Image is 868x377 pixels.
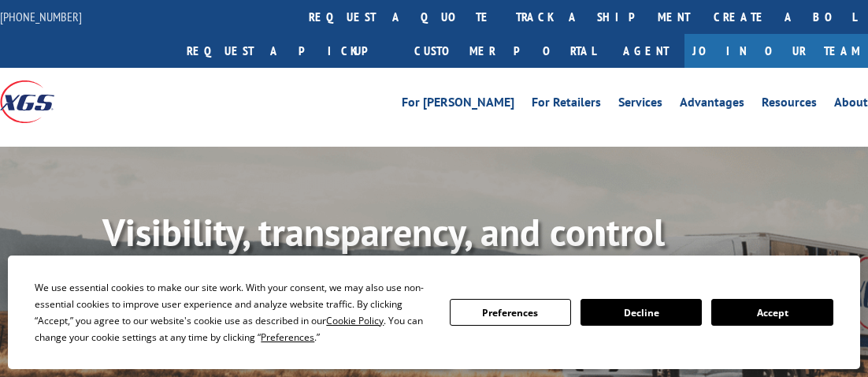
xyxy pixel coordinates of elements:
[326,314,384,327] span: Cookie Policy
[8,256,860,369] div: Cookie Consent Prompt
[834,96,868,114] a: About
[402,34,607,68] a: Customer Portal
[680,96,744,114] a: Advantages
[261,330,314,344] span: Preferences
[607,34,684,68] a: Agent
[581,299,702,326] button: Decline
[450,299,571,326] button: Preferences
[618,96,662,114] a: Services
[684,34,868,68] a: Join Our Team
[35,279,430,345] div: We use essential cookies to make our site work. With your consent, we may also use non-essential ...
[102,207,665,302] b: Visibility, transparency, and control for your entire supply chain.
[711,299,833,326] button: Accept
[762,96,817,114] a: Resources
[402,96,514,114] a: For [PERSON_NAME]
[532,96,601,114] a: For Retailers
[175,34,402,68] a: Request a pickup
